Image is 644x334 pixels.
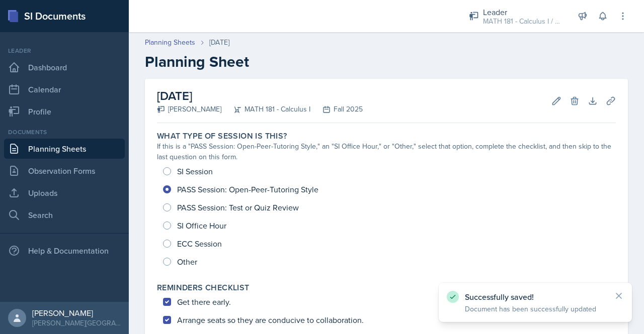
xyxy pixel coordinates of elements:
[4,128,125,137] div: Documents
[145,37,195,48] a: Planning Sheets
[310,104,363,115] div: Fall 2025
[4,101,125,122] a: Profile
[157,104,221,115] div: [PERSON_NAME]
[209,37,229,48] div: [DATE]
[157,87,363,105] h2: [DATE]
[32,308,121,318] div: [PERSON_NAME]
[4,161,125,181] a: Observation Forms
[4,139,125,159] a: Planning Sheets
[4,205,125,225] a: Search
[483,6,563,18] div: Leader
[4,79,125,99] a: Calendar
[4,57,125,77] a: Dashboard
[4,183,125,203] a: Uploads
[157,141,616,162] div: If this is a "PASS Session: Open-Peer-Tutoring Style," an "SI Office Hour," or "Other," select th...
[145,53,628,71] h2: Planning Sheet
[465,304,606,314] p: Document has been successfully updated
[32,318,121,328] div: [PERSON_NAME][GEOGRAPHIC_DATA]
[483,16,563,27] div: MATH 181 - Calculus I / Fall 2025
[4,46,125,55] div: Leader
[157,131,287,141] label: What type of session is this?
[465,292,606,302] p: Successfully saved!
[157,283,250,293] label: Reminders Checklist
[221,104,310,115] div: MATH 181 - Calculus I
[4,241,125,261] div: Help & Documentation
